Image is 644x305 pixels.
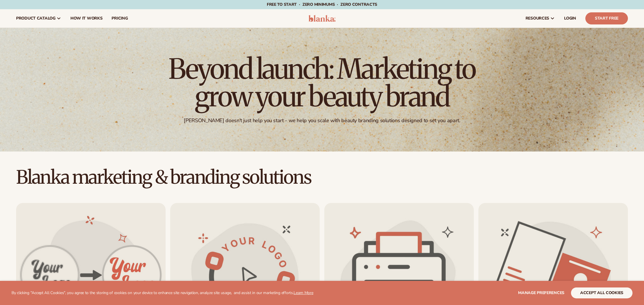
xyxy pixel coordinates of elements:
[308,15,336,22] img: logo
[11,9,66,28] a: product catalog
[564,16,576,21] span: LOGIN
[164,55,480,110] h1: Beyond launch: Marketing to grow your beauty brand
[518,287,564,298] button: Manage preferences
[585,12,628,24] a: Start Free
[521,9,559,28] a: resources
[526,16,549,21] span: resources
[518,290,564,296] span: Manage preferences
[11,291,313,296] p: By clicking "Accept All Cookies", you agree to the storing of cookies on your device to enhance s...
[70,16,103,21] span: How It Works
[294,290,313,296] a: Learn More
[559,9,581,28] a: LOGIN
[16,16,55,21] span: product catalog
[112,16,128,21] span: pricing
[107,9,132,28] a: pricing
[571,287,632,298] button: accept all cookies
[66,9,107,28] a: How It Works
[184,117,460,124] div: [PERSON_NAME] doesn't just help you start - we help you scale with beauty branding solutions desi...
[267,2,377,7] span: Free to start · ZERO minimums · ZERO contracts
